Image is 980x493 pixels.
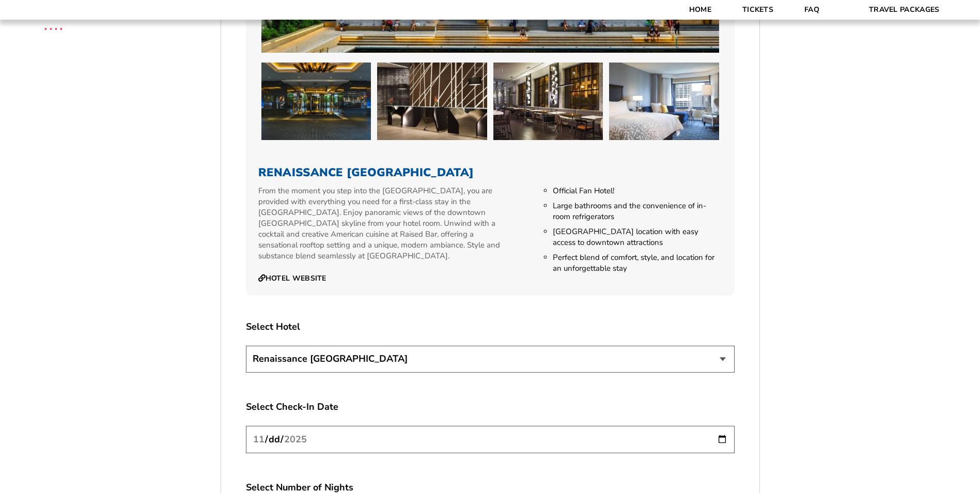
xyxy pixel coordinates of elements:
[609,63,719,140] img: Renaissance Chicago Downtown Hotel
[246,400,735,413] label: Select Check-In Date
[258,186,506,261] p: From the moment you step into the [GEOGRAPHIC_DATA], you are provided with everything you need fo...
[553,226,722,248] li: [GEOGRAPHIC_DATA] location with easy access to downtown attractions
[377,63,487,140] img: Renaissance Chicago Downtown Hotel
[261,63,371,140] img: Renaissance Chicago Downtown Hotel
[258,166,722,179] h3: Renaissance [GEOGRAPHIC_DATA]
[246,320,735,333] label: Select Hotel
[31,5,76,50] img: CBS Sports Thanksgiving Classic
[553,252,722,274] li: Perfect blend of comfort, style, and location for an unforgettable stay
[258,274,326,283] a: Hotel Website
[493,63,603,140] img: Renaissance Chicago Downtown Hotel
[553,186,722,196] li: Official Fan Hotel!
[553,201,722,222] li: Large bathrooms and the convenience of in-room refrigerators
